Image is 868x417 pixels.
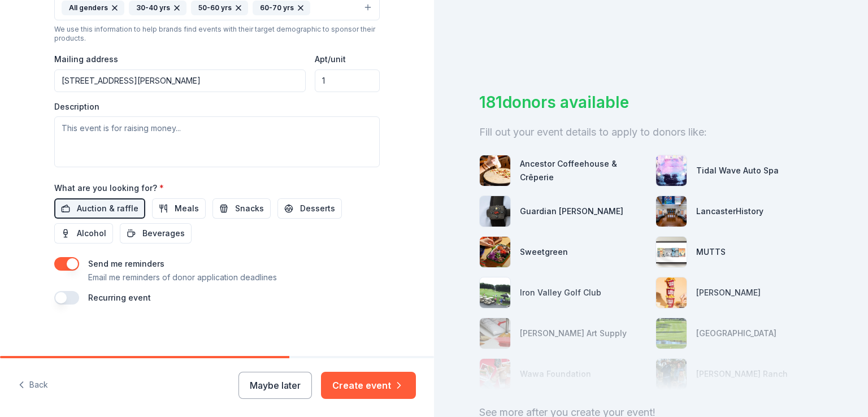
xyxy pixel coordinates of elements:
img: photo for Guardian Angel Device [480,196,510,227]
button: Auction & raffle [54,198,145,219]
div: 181 donors available [479,90,823,114]
label: Description [54,101,99,112]
label: Apt/unit [315,54,346,65]
div: 30-40 yrs [129,1,186,15]
img: photo for Ancestor Coffeehouse & Crêperie [480,155,510,186]
img: photo for Tidal Wave Auto Spa [656,155,687,186]
label: What are you looking for? [54,183,164,194]
div: 60-70 yrs [253,1,310,15]
label: Send me reminders [88,259,164,268]
button: Desserts [277,198,342,219]
div: LancasterHistory [696,205,763,218]
span: Desserts [300,202,335,215]
button: Maybe later [238,372,312,399]
div: MUTTS [696,245,726,259]
span: Beverages [142,227,185,240]
div: Sweetgreen [520,245,568,259]
button: Alcohol [54,223,113,244]
div: All genders [62,1,124,15]
span: Meals [175,202,199,215]
img: photo for LancasterHistory [656,196,687,227]
div: Fill out your event details to apply to donors like: [479,123,823,141]
button: Beverages [120,223,192,244]
span: Alcohol [77,227,106,240]
label: Recurring event [88,293,151,302]
div: Ancestor Coffeehouse & Crêperie [520,157,646,184]
img: photo for MUTTS [656,237,687,267]
div: Tidal Wave Auto Spa [696,164,779,177]
img: photo for Sweetgreen [480,237,510,267]
input: Enter a US address [54,69,306,92]
div: 50-60 yrs [191,1,248,15]
div: We use this information to help brands find events with their target demographic to sponsor their... [54,25,380,43]
button: Meals [152,198,206,219]
span: Auction & raffle [77,202,138,215]
button: Snacks [212,198,271,219]
span: Snacks [235,202,264,215]
button: Back [18,373,48,397]
button: Create event [321,372,416,399]
div: Guardian [PERSON_NAME] [520,205,623,218]
label: Mailing address [54,54,118,65]
p: Email me reminders of donor application deadlines [88,271,277,284]
input: # [315,69,380,92]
